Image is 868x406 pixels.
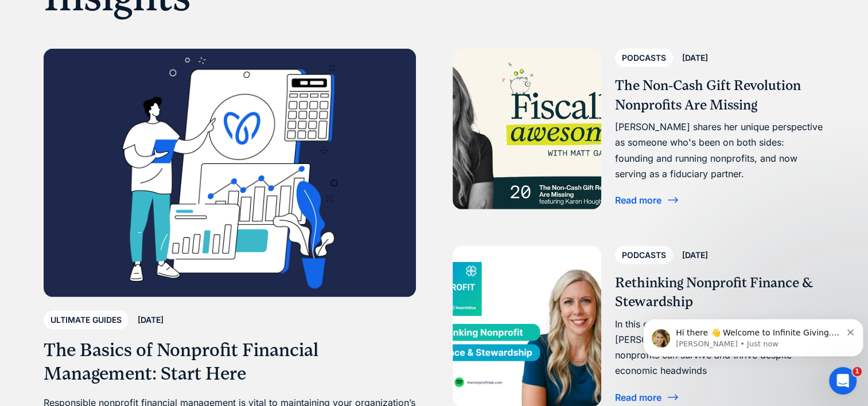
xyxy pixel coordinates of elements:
div: Read more [615,393,661,402]
div: In this episode of The Nonprofit Lab hosted by [PERSON_NAME] of MatchNice, we shared how nonprofi... [615,317,824,379]
div: [DATE] [682,51,708,65]
div: Podcasts [622,248,666,262]
a: Podcasts[DATE]The Non-Cash Gift Revolution Nonprofits Are Missing[PERSON_NAME] shares her unique ... [453,49,825,209]
div: [DATE] [138,313,164,327]
h3: The Basics of Nonprofit Financial Management: Start Here [44,338,416,386]
h3: The Non-Cash Gift Revolution Nonprofits Are Missing [615,76,824,115]
h3: Rethinking Nonprofit Finance & Stewardship [615,274,824,312]
div: [PERSON_NAME] shares her unique perspective as someone who's been on both sides: founding and run... [615,119,824,182]
div: [DATE] [682,248,708,262]
div: Podcasts [622,51,666,65]
iframe: Intercom notifications message [639,295,868,375]
iframe: Intercom live chat [829,367,857,395]
div: Ultimate Guides [50,313,122,327]
span: 1 [853,367,862,376]
div: Read more [615,196,661,205]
